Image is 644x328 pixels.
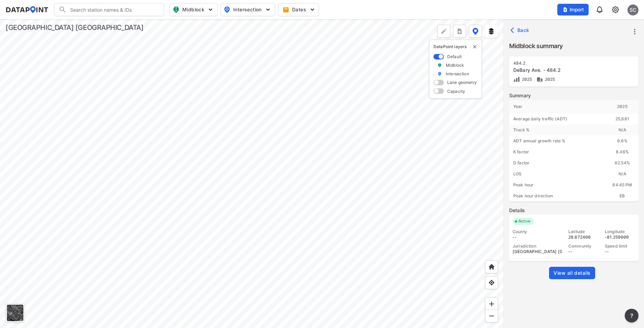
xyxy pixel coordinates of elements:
[437,71,442,77] img: marker_Intersection.6861001b.svg
[67,4,160,15] input: Search
[173,6,213,14] span: Midblock
[284,6,314,13] span: Dates
[543,77,555,82] span: 2025
[440,28,447,35] img: +Dz8AAAAASUVORK5CYII=
[446,62,464,68] label: Midblock
[606,157,638,168] div: 62.54%
[485,25,498,38] button: External layers
[509,100,606,113] div: Year
[516,218,534,225] span: Active
[512,27,529,34] span: Back
[224,6,271,14] span: Intersection
[513,249,562,254] div: [GEOGRAPHIC_DATA] [GEOGRAPHIC_DATA]
[488,313,495,319] img: MAAAAAElFTkSuQmCC
[488,28,495,35] img: layers.ee07997e.svg
[611,6,620,14] img: cids17cp3yIFEOpj3V8A9qJSH103uA521RftCD4eeui4ksIb+krbm5XvIjxD52OS6NWLn9gAAAAAElFTkSuQmCC
[536,76,543,83] img: S3KcC2PZAAAAAElFTkSuQmCC
[170,3,218,16] button: Midblock
[472,44,477,50] button: delete
[557,4,589,15] button: Import
[446,71,469,77] label: Intersection
[485,276,498,289] div: View my location
[606,179,638,190] div: 04:45 PM
[605,229,635,234] div: Longitude
[509,157,606,168] div: D factor
[513,67,619,74] div: DeBary Ave. - 484.2
[606,113,638,124] div: 25,681
[265,6,271,13] img: 5YPKRKmlfpI5mqlR8AD95paCi+0kK1fRFDJSaMmawlwaeJcJwk9O2fotCW5ve9gAAAAASUVORK5CYII=
[605,243,635,249] div: Speed limit
[472,28,479,35] img: data-point-layers.37681fc9.svg
[485,297,498,310] div: Zoom in
[520,77,532,82] span: 2025
[509,168,606,179] div: LOS
[453,25,466,38] button: more
[509,179,606,190] div: Peak hour
[447,88,465,94] label: Capacity
[554,270,591,276] span: View all details
[605,249,635,254] div: --
[172,6,180,14] img: map_pin_mid.602f9df1.svg
[606,146,638,157] div: 8.46%
[606,135,638,146] div: 0.0 %
[456,28,463,35] img: xqJnZQTG2JQi0x5lvmkeSNbbgIiQD62bqHG8IfrOzanD0FsRdYrij6fAAAAAElFTkSuQmCC
[513,234,562,240] div: --
[509,207,638,214] label: Details
[509,92,638,99] label: Summary
[629,311,634,320] span: ?
[513,229,562,234] div: County
[513,61,619,66] div: 484.2
[207,6,214,13] img: 5YPKRKmlfpI5mqlR8AD95paCi+0kK1fRFDJSaMmawlwaeJcJwk9O2fotCW5ve9gAAAAASUVORK5CYII=
[606,100,638,113] div: 2025
[469,25,482,38] button: DataPoint layers
[488,263,495,270] img: +XpAUvaXAN7GudzAAAAAElFTkSuQmCC
[433,44,477,50] p: DataPoint layers
[6,23,143,32] div: [GEOGRAPHIC_DATA] [GEOGRAPHIC_DATA]
[447,54,462,59] label: Default
[509,25,532,36] button: Back
[562,7,568,12] img: file_add.62c1e8a2.svg
[509,41,638,51] label: Midblock summary
[221,3,275,16] button: Intersection
[6,6,49,13] img: dataPointLogo.9353c09d.svg
[509,146,606,157] div: K factor
[627,4,638,15] div: SC
[437,25,450,38] div: Polygon tool
[568,249,599,254] div: --
[509,124,606,135] div: Truck %
[568,234,599,240] div: 28.872400
[606,190,638,201] div: EB
[472,44,477,50] img: close-external-leyer.3061a1c7.svg
[485,260,498,273] div: Home
[606,168,638,179] div: N/A
[568,243,599,249] div: Community
[605,234,635,240] div: -81.259000
[488,300,495,307] img: ZvzfEJKXnyWIrJytrsY285QMwk63cM6Drc+sIAAAAASUVORK5CYII=
[595,6,604,14] img: 8A77J+mXikMhHQAAAAASUVORK5CYII=
[561,6,584,13] span: Import
[485,309,498,322] div: Zoom out
[309,6,316,13] img: 5YPKRKmlfpI5mqlR8AD95paCi+0kK1fRFDJSaMmawlwaeJcJwk9O2fotCW5ve9gAAAAASUVORK5CYII=
[282,6,289,13] img: calendar-gold.39a51dde.svg
[437,62,442,68] img: marker_Midblock.5ba75e30.svg
[509,190,606,201] div: Peak hour direction
[447,79,477,85] label: Lane geometry
[278,3,319,16] button: Dates
[513,243,562,249] div: Jurisdiction
[488,279,495,286] img: zeq5HYn9AnE9l6UmnFLPAAAAAElFTkSuQmCC
[557,6,592,13] a: Import
[509,113,606,124] div: Average daily traffic (ADT)
[6,303,25,322] div: Toggle basemap
[223,6,231,14] img: map_pin_int.54838e6b.svg
[606,124,638,135] div: N/A
[625,309,638,322] button: more
[509,135,606,146] div: ADT annual growth rate %
[513,76,520,83] img: Volume count
[568,229,599,234] div: Latitude
[629,26,641,37] button: more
